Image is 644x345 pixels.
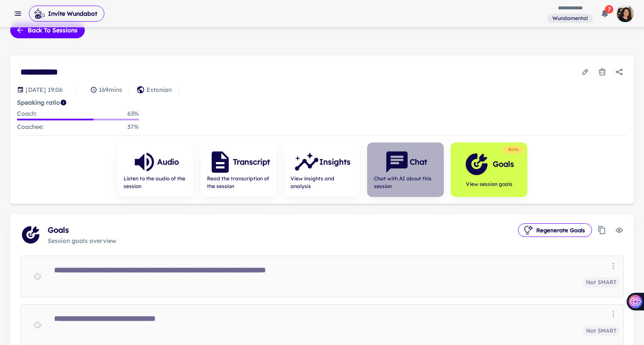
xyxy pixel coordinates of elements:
span: View insights and analysis [290,175,354,190]
p: Session date [26,85,63,94]
span: Wundamental [549,14,591,22]
span: Not SMART [583,278,620,287]
p: Coachee : [17,122,43,132]
button: ChatChat with AI about this session [367,143,444,197]
img: photoURL [617,5,634,22]
strong: Speaking ratio [17,99,60,106]
button: InsightsView insights and analysis [284,143,360,197]
h6: Transcript [233,156,270,168]
button: Share session [612,64,627,80]
button: TranscriptRead the transcription of the session [200,143,277,197]
button: Back to sessions [10,22,85,38]
h6: Insights [319,156,351,168]
button: AudioListen to the audio of the session [117,143,193,197]
span: Copy goals to clipboard [595,224,608,237]
span: You are a member of this workspace. Contact your workspace owner for assistance. [547,13,593,23]
button: Delete session [595,64,610,80]
p: 63 % [127,109,139,119]
button: Invite Wundabot [29,6,104,22]
button: Editing disabled [612,222,627,238]
h6: Goals [493,158,514,170]
div: Missing SMART criteria: timeBound [583,326,620,336]
span: Invite Wundabot to record a meeting [29,5,104,22]
span: Chat with AI about this session [374,175,437,190]
button: GoalsView session goals [451,143,527,197]
span: Listen to the audio of the session [124,175,187,190]
p: 37 % [127,122,139,132]
span: Beta [505,146,522,153]
button: Options [607,259,620,272]
button: Regenerate Goals [518,223,592,237]
span: Session goals overview [48,236,518,245]
span: 7 [605,5,613,14]
span: Read the transcription of the session [207,175,270,190]
span: Goals [48,224,518,236]
p: Coach : [17,109,37,119]
p: Estonian [147,85,172,94]
button: Edit session [578,64,593,80]
span: Not SMART [583,327,620,335]
span: Enable editing [612,222,627,238]
div: Missing SMART criteria: timeBound [583,277,620,288]
button: Options [607,308,620,321]
span: View session goals [464,180,514,188]
h6: Chat [410,156,427,168]
svg: Coach/coachee ideal ratio of speaking is roughly 20:80. Mentor/mentee ideal ratio of speaking is ... [60,99,67,106]
h6: Audio [157,156,179,168]
p: 169 mins [99,85,122,94]
button: 7 [596,5,613,22]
